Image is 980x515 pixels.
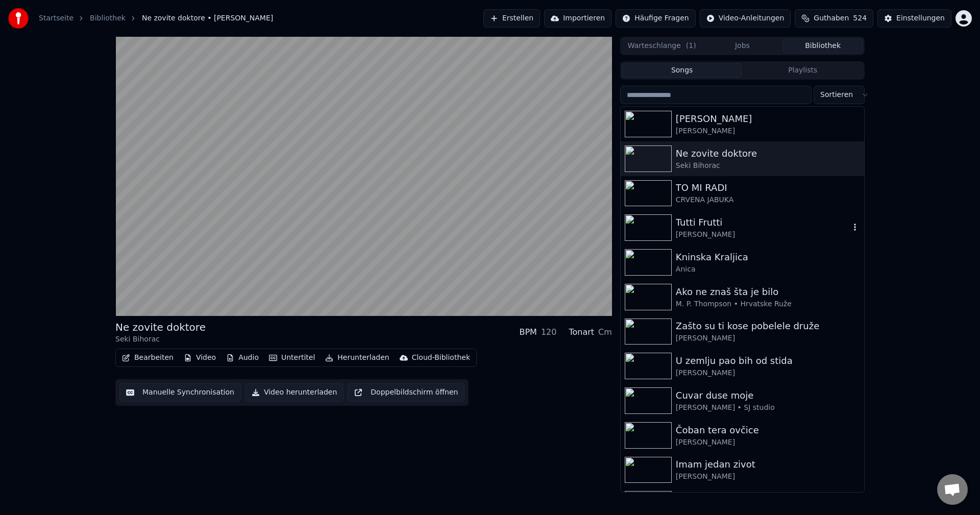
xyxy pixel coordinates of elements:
button: Untertitel [265,351,319,365]
a: Bibliothek [90,13,126,23]
div: CRVENA JABUKA [676,195,860,205]
div: Ne zovite doktore [676,146,860,161]
a: Startseite [39,13,73,23]
button: Bearbeiten [118,351,178,365]
div: TO MI RADI [676,181,860,195]
button: Häufige Fragen [616,9,696,28]
div: [PERSON_NAME] [676,437,860,448]
div: [PERSON_NAME] • SJ studio [676,403,860,413]
div: Seki Bihorac [115,334,206,345]
button: Video-Anleitungen [700,9,791,28]
button: Bibliothek [782,39,863,54]
div: Imam jedan zivot [676,457,860,472]
button: Video herunterladen [245,383,344,402]
span: Sortieren [820,90,853,100]
button: Manuelle Synchronisation [119,383,241,402]
div: [PERSON_NAME] [676,472,860,482]
span: 524 [853,13,867,23]
div: Tutti Frutti [676,215,850,230]
div: M. P. Thompson • Hrvatske Ruže [676,299,860,309]
button: Herunterladen [321,351,393,365]
button: Songs [622,63,743,78]
div: Cuvar duse moje [676,388,860,403]
button: Erstellen [483,9,540,28]
div: Zašto su ti kose pobelele druže [676,319,860,333]
div: [PERSON_NAME] [676,230,850,240]
button: Einstellungen [877,9,951,28]
button: Warteschlange [622,39,702,54]
span: Ne zovite doktore • [PERSON_NAME] [142,13,273,23]
img: youka [8,8,29,29]
button: Guthaben524 [795,9,873,28]
span: Guthaben [814,13,849,23]
div: Cm [598,326,612,338]
div: Ne zovite doktore [115,320,206,334]
div: Chat öffnen [937,474,968,505]
div: [PERSON_NAME] [676,126,860,136]
button: Audio [222,351,263,365]
div: Čoban tera ovčice [676,423,860,437]
div: Seki Bihorac [676,161,860,171]
div: U zemlju pao bih od stida [676,354,860,368]
nav: breadcrumb [39,13,273,23]
div: [PERSON_NAME] [676,112,860,126]
div: Tonart [569,326,594,338]
span: ( 1 ) [686,41,696,51]
div: BPM [519,326,536,338]
button: Jobs [702,39,783,54]
div: Ako ne znaš šta je bilo [676,285,860,299]
div: 120 [541,326,557,338]
div: Einstellungen [896,13,945,23]
div: Kninska Kraljica [676,250,860,264]
div: [PERSON_NAME] [676,333,860,344]
div: Anica [676,264,860,275]
button: Video [180,351,220,365]
button: Importieren [544,9,611,28]
button: Playlists [742,63,863,78]
div: Cloud-Bibliothek [412,353,470,363]
button: Doppelbildschirm öffnen [348,383,464,402]
div: [PERSON_NAME] [676,368,860,378]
